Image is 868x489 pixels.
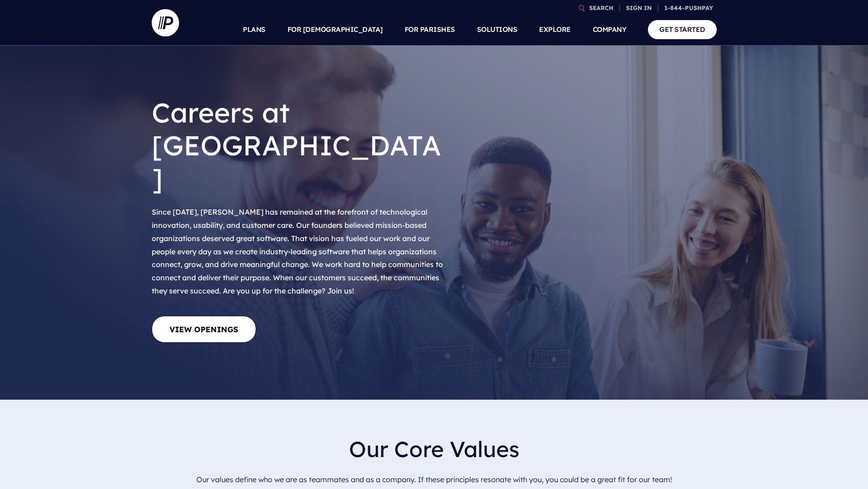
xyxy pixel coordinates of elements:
a: SOLUTIONS [477,14,518,46]
a: GET STARTED [648,20,717,39]
a: FOR [DEMOGRAPHIC_DATA] [288,14,383,46]
span: Since [DATE], [PERSON_NAME] has remained at the forefront of technological innovation, usability,... [152,207,443,295]
a: EXPLORE [539,14,571,46]
a: FOR PARISHES [405,14,455,46]
h2: Our Core Values [159,429,709,469]
a: COMPANY [593,14,627,46]
a: View Openings [152,316,256,343]
a: PLANS [243,14,266,46]
h1: Careers at [GEOGRAPHIC_DATA] [152,89,448,202]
